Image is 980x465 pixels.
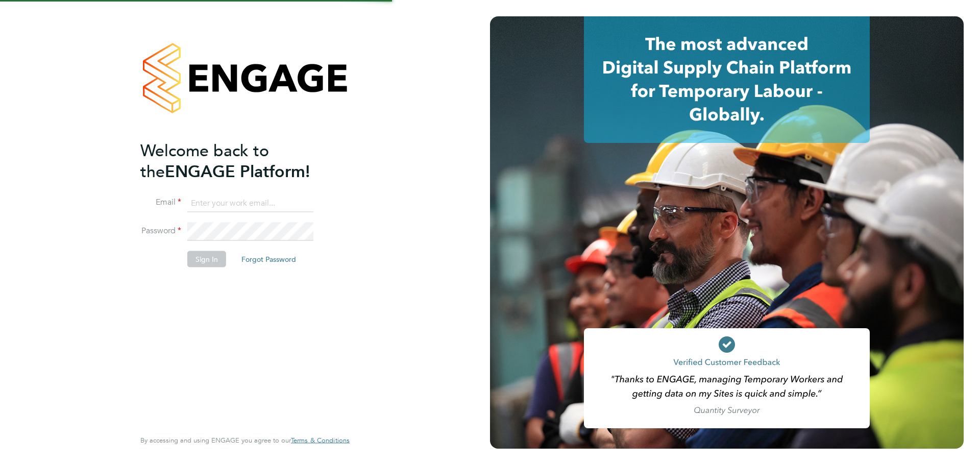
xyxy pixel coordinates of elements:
span: Welcome back to the [140,140,269,181]
h2: ENGAGE Platform! [140,140,339,182]
input: Enter your work email... [187,194,313,212]
span: By accessing and using ENGAGE you agree to our [140,436,350,445]
button: Forgot Password [233,251,304,267]
label: Email [140,197,181,208]
button: Sign In [187,251,226,267]
label: Password [140,226,181,236]
a: Terms & Conditions [291,436,350,445]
